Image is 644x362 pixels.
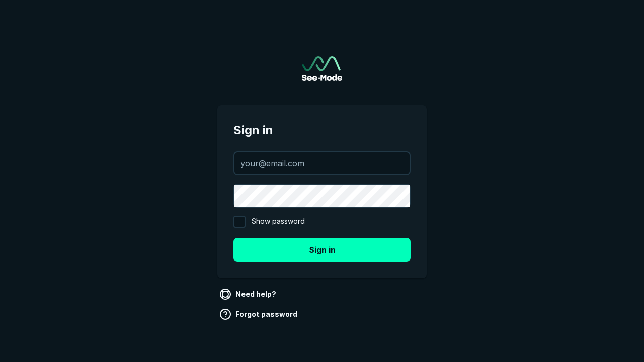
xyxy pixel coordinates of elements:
[217,306,301,322] a: Forgot password
[233,121,411,139] span: Sign in
[233,238,411,262] button: Sign in
[217,286,280,302] a: Need help?
[234,152,410,174] input: your@email.com
[302,56,342,81] img: See-Mode Logo
[302,56,342,81] a: Go to sign in
[252,216,305,228] span: Show password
